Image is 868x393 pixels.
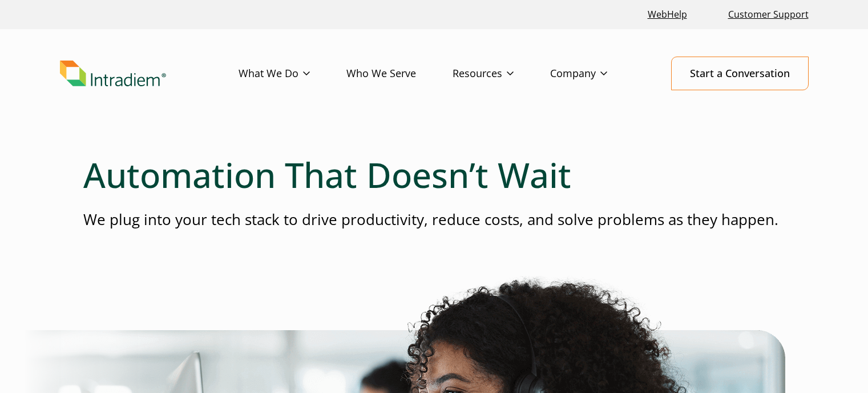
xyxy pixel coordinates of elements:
[239,57,346,90] a: What We Do
[550,57,644,90] a: Company
[346,57,453,90] a: Who We Serve
[453,57,550,90] a: Resources
[60,61,239,87] a: Link to homepage of Intradiem
[60,61,166,87] img: Intradiem
[83,209,785,230] p: We plug into your tech stack to drive productivity, reduce costs, and solve problems as they happen.
[83,154,785,195] h1: Automation That Doesn’t Wait
[724,2,813,27] a: Customer Support
[643,2,692,27] a: Link opens in a new window
[671,57,809,90] a: Start a Conversation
